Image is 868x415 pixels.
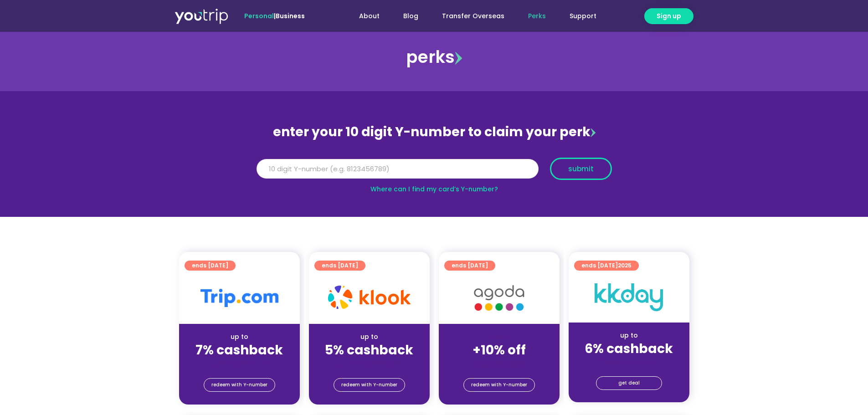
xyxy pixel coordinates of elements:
span: | [244,11,305,20]
a: About [347,8,391,25]
nav: Menu [329,8,608,25]
a: Blog [391,8,430,25]
a: redeem with Y-number [204,378,275,392]
span: get deal [618,377,640,389]
a: Support [558,8,608,25]
div: (for stays only) [316,359,422,368]
div: (for stays only) [446,359,552,368]
a: get deal [596,376,662,390]
input: 10 digit Y-number (e.g. 8123456789) [257,159,539,179]
a: ends [DATE] [314,261,365,271]
a: redeem with Y-number [334,378,405,392]
span: ends [DATE] [322,261,358,271]
div: (for stays only) [576,357,682,367]
div: enter your 10 digit Y-number to claim your perk [252,120,616,144]
strong: 6% cashback [585,340,673,358]
span: ends [DATE] [192,261,228,271]
span: up to [491,332,508,341]
span: Personal [244,11,274,20]
a: redeem with Y-number [463,378,535,392]
a: Perks [516,8,558,25]
a: Transfer Overseas [430,8,516,25]
span: redeem with Y-number [211,379,267,391]
strong: 5% cashback [325,341,413,359]
strong: 7% cashback [195,341,283,359]
a: Where can I find my card’s Y-number? [370,184,498,194]
strong: +10% off [473,341,526,359]
a: ends [DATE] [185,261,236,271]
button: submit [550,158,612,180]
div: up to [186,332,293,342]
form: Y Number [257,158,612,187]
a: Sign up [644,8,693,24]
span: 2025 [618,261,632,269]
div: (for stays only) [186,359,293,368]
a: ends [DATE] [444,261,495,271]
a: ends [DATE]2025 [574,261,639,271]
span: ends [DATE] [581,261,632,271]
span: redeem with Y-number [471,379,527,391]
span: redeem with Y-number [341,379,397,391]
a: Business [276,11,305,20]
div: up to [316,332,422,342]
span: Sign up [657,11,681,21]
div: up to [576,331,682,340]
span: submit [568,165,594,172]
span: ends [DATE] [452,261,488,271]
